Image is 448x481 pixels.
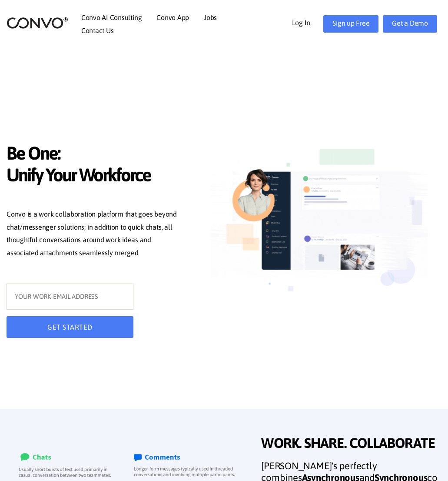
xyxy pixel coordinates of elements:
[7,208,180,262] p: Convo is a work collaboration platform that goes beyond chat/messenger solutions; in addition to ...
[7,164,180,188] span: Unify Your Workforce
[156,14,189,21] a: Convo App
[383,15,437,33] a: Get a Demo
[211,140,428,308] img: image_not_found
[292,15,324,29] a: Log In
[323,15,378,33] a: Sign up Free
[7,284,133,310] input: YOUR WORK EMAIL ADDRESS
[81,27,114,34] a: Contact Us
[7,17,68,30] img: logo_2.png
[204,14,217,21] a: Jobs
[7,316,133,338] button: GET STARTED
[7,142,180,166] span: Be One:
[81,14,142,21] a: Convo AI Consulting
[261,435,441,454] span: WORK. SHARE. COLLABORATE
